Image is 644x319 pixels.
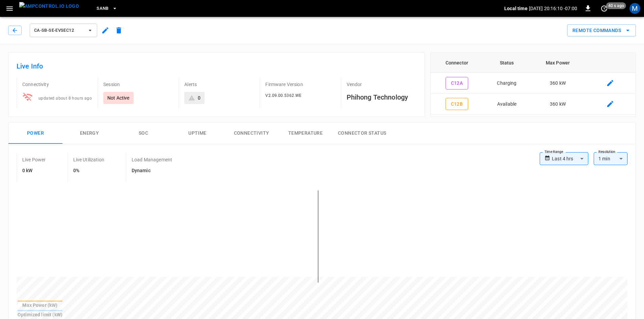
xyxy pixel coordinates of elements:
h6: Live Info [17,61,417,72]
div: 1 min [594,152,627,165]
h6: 0 kW [22,167,46,175]
p: Alerts [184,81,254,88]
td: 360 kW [531,94,585,115]
button: SanB [94,2,120,15]
span: SanB [97,5,109,12]
button: set refresh interval [599,3,610,14]
img: ampcontrol.io logo [19,2,79,10]
h6: Phihong Technology [347,92,417,103]
label: Time Range [544,149,563,155]
p: Firmware Version [265,81,335,88]
button: Connector Status [332,123,392,144]
td: 360 kW [531,73,585,94]
p: Local time [504,5,528,12]
button: Temperature [278,123,332,144]
p: [DATE] 20:16:10 -07:00 [529,5,577,12]
th: Status [483,53,531,73]
button: C12A [446,77,468,89]
td: Available [483,94,531,115]
div: remote commands options [567,24,636,37]
span: ca-sb-se-evseC12 [34,27,84,34]
th: Connector [431,53,483,73]
td: Charging [483,73,531,94]
button: Connectivity [224,123,278,144]
button: ca-sb-se-evseC12 [30,24,97,37]
p: Live Power [22,156,46,163]
span: updated about 8 hours ago [38,96,92,101]
button: Energy [62,123,116,144]
div: profile-icon [629,3,640,14]
th: Max Power [531,53,585,73]
button: C12B [446,98,468,110]
label: Resolution [598,149,615,155]
p: Live Utilization [73,156,104,163]
p: Vendor [347,81,417,88]
h6: 0% [73,167,104,175]
p: Not Active [107,95,130,101]
button: Remote Commands [567,24,636,37]
p: Session [103,81,173,88]
button: Power [8,123,62,144]
span: 40 s ago [606,2,626,9]
p: Connectivity [22,81,92,88]
div: 0 [198,95,200,101]
button: Uptime [170,123,224,144]
span: V2.09.00.5362.WE [265,93,301,98]
h6: Dynamic [132,167,172,175]
button: SOC [116,123,170,144]
div: Last 4 hrs [552,152,588,165]
table: connector table [431,53,636,114]
p: Load Management [132,156,172,163]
